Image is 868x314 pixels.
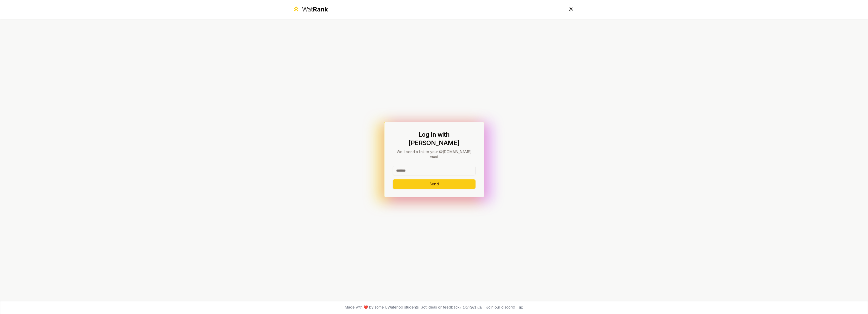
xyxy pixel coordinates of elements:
h1: Log In with [PERSON_NAME] [393,130,476,147]
button: Send [393,179,476,189]
a: WatRank [293,5,328,14]
div: Join our discord! [486,305,515,310]
div: Wat [302,5,328,14]
a: Contact us! [462,305,482,309]
span: Made with ❤️ by some UWaterloo students. Got ideas or feedback? [345,305,482,310]
span: Rank [313,5,328,13]
p: We'll send a link to your @[DOMAIN_NAME] email [393,149,476,160]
